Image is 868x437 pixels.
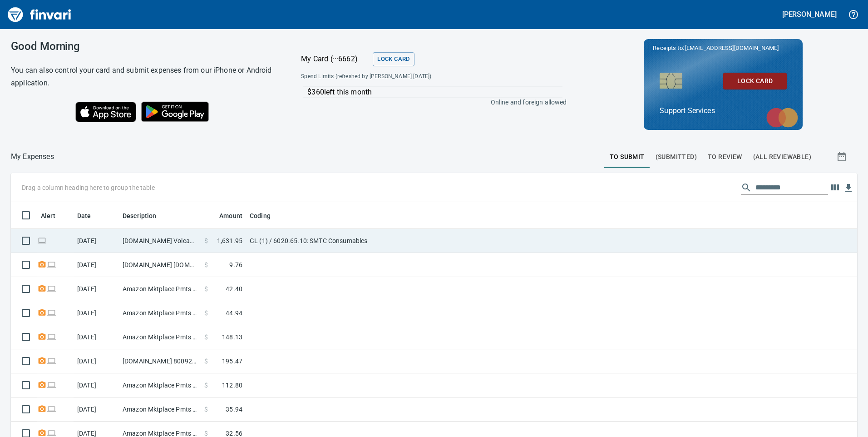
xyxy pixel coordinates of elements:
[74,229,119,253] td: [DATE]
[47,382,56,388] span: Online transaction
[373,52,414,66] button: Lock Card
[653,44,794,53] p: Receipts to:
[47,430,56,436] span: Online transaction
[294,98,567,107] p: Online and foreign allowed
[37,430,47,436] span: Receipt Required
[123,210,157,221] span: Description
[217,236,242,245] span: 1,631.95
[37,238,47,243] span: Online transaction
[219,210,242,221] span: Amount
[307,87,562,98] p: $360 left this month
[226,284,242,293] span: 42.40
[762,103,803,132] img: mastercard.svg
[204,333,208,342] span: $
[74,397,119,422] td: [DATE]
[204,405,208,414] span: $
[37,382,47,388] span: Receipt Required
[37,286,47,292] span: Receipt Required
[842,181,855,195] button: Download table
[136,97,214,127] img: Get it on Google Play
[11,40,278,53] h3: Good Morning
[377,54,409,65] span: Lock Card
[75,102,136,122] img: Download on the App Store
[47,358,56,364] span: Online transaction
[119,301,201,325] td: Amazon Mktplace Pmts [DOMAIN_NAME][URL] WA
[123,210,168,221] span: Description
[828,146,857,168] button: Show transactions within a particular date range
[204,381,208,390] span: $
[222,333,242,342] span: 148.13
[11,151,54,162] nav: breadcrumb
[37,262,47,268] span: Receipt Required
[222,381,242,390] span: 112.80
[47,310,56,316] span: Online transaction
[74,277,119,301] td: [DATE]
[11,151,54,162] p: My Expenses
[204,236,208,245] span: $
[610,151,645,163] span: To Submit
[222,357,242,366] span: 195.47
[74,349,119,373] td: [DATE]
[204,357,208,366] span: $
[74,325,119,349] td: [DATE]
[41,210,67,221] span: Alert
[11,64,278,89] h6: You can also control your card and submit expenses from our iPhone or Android application.
[301,54,369,65] p: My Card (···6662)
[77,210,91,221] span: Date
[74,253,119,277] td: [DATE]
[723,73,787,89] button: Lock Card
[37,310,47,316] span: Receipt Required
[119,325,201,349] td: Amazon Mktplace Pmts [DOMAIN_NAME][URL] WA
[782,10,837,19] h5: [PERSON_NAME]
[119,397,201,422] td: Amazon Mktplace Pmts [DOMAIN_NAME][URL] WA
[77,210,103,221] span: Date
[204,260,208,269] span: $
[229,260,242,269] span: 9.76
[119,373,201,397] td: Amazon Mktplace Pmts [DOMAIN_NAME][URL] WA
[47,286,56,292] span: Online transaction
[41,210,55,221] span: Alert
[5,4,74,25] img: Finvari
[828,181,842,194] button: Choose columns to display
[656,151,697,163] span: (Submitted)
[37,334,47,340] span: Receipt Required
[119,277,201,301] td: Amazon Mktplace Pmts [DOMAIN_NAME][URL] WA
[204,308,208,318] span: $
[207,210,242,221] span: Amount
[684,44,779,52] span: [EMAIL_ADDRESS][DOMAIN_NAME]
[119,253,201,277] td: [DOMAIN_NAME] [DOMAIN_NAME][URL] WA
[301,72,498,81] span: Spend Limits (refreshed by [PERSON_NAME] [DATE])
[753,151,811,163] span: (All Reviewable)
[708,151,742,163] span: To Review
[660,105,787,116] p: Support Services
[47,262,56,268] span: Online transaction
[74,301,119,325] td: [DATE]
[730,75,779,87] span: Lock Card
[780,7,839,21] button: [PERSON_NAME]
[250,210,282,221] span: Coding
[226,308,242,318] span: 44.94
[37,358,47,364] span: Receipt Required
[47,406,56,412] span: Online transaction
[246,229,473,253] td: GL (1) / 6020.65.10: SMTC Consumables
[22,183,155,192] p: Drag a column heading here to group the table
[119,349,201,373] td: [DOMAIN_NAME] 8009256278 [GEOGRAPHIC_DATA] [GEOGRAPHIC_DATA]
[37,406,47,412] span: Receipt Required
[74,373,119,397] td: [DATE]
[226,405,242,414] span: 35.94
[47,334,56,340] span: Online transaction
[204,284,208,293] span: $
[250,210,271,221] span: Coding
[119,229,201,253] td: [DOMAIN_NAME] Volcano HI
